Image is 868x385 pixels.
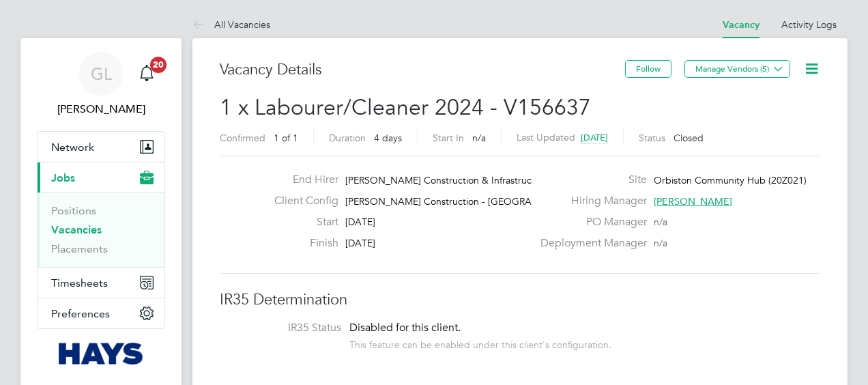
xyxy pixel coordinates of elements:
[433,132,464,144] label: Start In
[51,307,110,320] span: Preferences
[150,57,167,73] span: 20
[51,242,108,255] a: Placements
[233,321,341,335] label: IR35 Status
[38,192,164,267] div: Jobs
[781,18,837,31] a: Activity Logs
[38,132,164,162] button: Network
[51,171,75,184] span: Jobs
[274,132,298,144] span: 1 of 1
[654,195,732,208] span: [PERSON_NAME]
[532,215,647,229] label: PO Manager
[51,223,102,236] a: Vacancies
[654,174,807,186] span: Orbiston Community Hub (20Z021)
[37,101,165,117] span: Gemma Ladgrove
[329,132,366,144] label: Duration
[684,60,790,78] button: Manage Vendors (5)
[51,204,96,217] a: Positions
[51,141,94,154] span: Network
[192,18,270,31] a: All Vacancies
[532,194,647,208] label: Hiring Manager
[654,216,667,228] span: n/a
[654,237,667,249] span: n/a
[345,237,375,249] span: [DATE]
[220,60,625,80] h3: Vacancy Details
[532,236,647,251] label: Deployment Manager
[472,132,486,144] span: n/a
[59,343,144,365] img: hays-logo-retina.png
[723,19,759,31] a: Vacancy
[639,132,665,144] label: Status
[517,131,575,143] label: Last Updated
[220,94,591,121] span: 1 x Labourer/Cleaner 2024 - V156637
[220,290,820,310] h3: IR35 Determination
[625,60,671,78] button: Follow
[38,268,164,298] button: Timesheets
[263,215,338,229] label: Start
[674,132,704,144] span: Closed
[345,195,586,208] span: [PERSON_NAME] Construction - [GEOGRAPHIC_DATA]
[374,132,402,144] span: 4 days
[532,173,647,187] label: Site
[91,65,112,83] span: GL
[38,162,164,192] button: Jobs
[263,173,338,187] label: End Hirer
[37,343,165,365] a: Go to home page
[51,276,108,289] span: Timesheets
[349,321,461,334] span: Disabled for this client.
[345,216,375,228] span: [DATE]
[37,52,165,117] a: GL[PERSON_NAME]
[263,236,338,251] label: Finish
[220,132,265,144] label: Confirmed
[349,335,611,351] div: This feature can be enabled under this client's configuration.
[345,174,545,186] span: [PERSON_NAME] Construction & Infrastruct…
[133,52,160,96] a: 20
[263,194,338,208] label: Client Config
[581,132,608,143] span: [DATE]
[38,298,164,328] button: Preferences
